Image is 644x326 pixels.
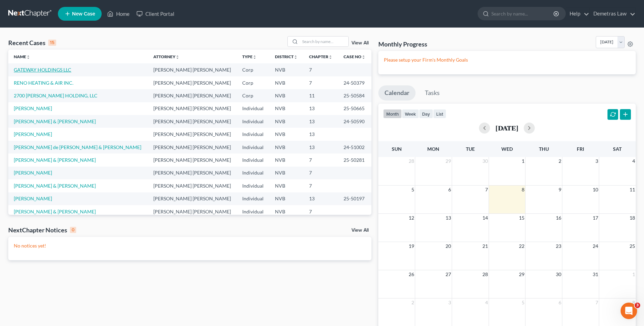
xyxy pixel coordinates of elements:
[445,214,452,222] span: 13
[269,115,304,128] td: NVB
[304,89,338,102] td: 11
[629,186,636,194] span: 11
[294,55,298,59] i: unfold_more
[338,192,371,205] td: 25-50197
[632,157,636,165] span: 4
[521,157,525,165] span: 1
[378,85,416,101] a: Calendar
[237,141,269,154] td: Individual
[8,226,76,234] div: NextChapter Notices
[269,179,304,192] td: NVB
[269,63,304,76] td: NVB
[148,167,237,179] td: [PERSON_NAME] [PERSON_NAME]
[539,146,549,152] span: Thu
[304,102,338,115] td: 13
[351,41,369,45] a: View All
[482,157,489,165] span: 30
[237,115,269,128] td: Individual
[269,76,304,89] td: NVB
[70,227,76,233] div: 0
[448,186,452,194] span: 6
[338,154,371,166] td: 25-50281
[402,109,419,118] button: week
[408,242,415,250] span: 19
[338,141,371,154] td: 24-51002
[384,56,630,63] p: Please setup your Firm's Monthly Goals
[344,54,366,59] a: Case Nounfold_more
[518,242,525,250] span: 22
[14,131,52,137] a: [PERSON_NAME]
[48,40,56,46] div: 15
[632,298,636,307] span: 8
[14,93,98,98] a: 2700 [PERSON_NAME] HOLDING, LLC
[629,214,636,222] span: 18
[14,196,52,201] a: [PERSON_NAME]
[411,298,415,307] span: 2
[237,179,269,192] td: Individual
[237,192,269,205] td: Individual
[304,76,338,89] td: 7
[269,128,304,140] td: NVB
[518,270,525,278] span: 29
[148,89,237,102] td: [PERSON_NAME] [PERSON_NAME]
[148,205,237,218] td: [PERSON_NAME] [PERSON_NAME]
[304,167,338,179] td: 7
[408,214,415,222] span: 12
[148,154,237,166] td: [PERSON_NAME] [PERSON_NAME]
[411,186,415,194] span: 5
[148,141,237,154] td: [PERSON_NAME] [PERSON_NAME]
[338,89,371,102] td: 25-50584
[148,76,237,89] td: [PERSON_NAME] [PERSON_NAME]
[237,128,269,140] td: Individual
[72,11,95,17] span: New Case
[269,102,304,115] td: NVB
[304,128,338,140] td: 13
[566,8,589,20] a: Help
[558,186,562,194] span: 9
[269,205,304,218] td: NVB
[275,54,298,59] a: Districtunfold_more
[482,214,489,222] span: 14
[148,102,237,115] td: [PERSON_NAME] [PERSON_NAME]
[558,157,562,165] span: 2
[269,89,304,102] td: NVB
[14,67,71,73] a: GATEWAY HOLDINGS LLC
[14,144,141,150] a: [PERSON_NAME] de [PERSON_NAME] & [PERSON_NAME]
[577,146,584,152] span: Fri
[419,85,446,101] a: Tasks
[466,146,475,152] span: Tue
[14,157,96,163] a: [PERSON_NAME] & [PERSON_NAME]
[448,298,452,307] span: 3
[433,109,446,118] button: list
[148,115,237,128] td: [PERSON_NAME] [PERSON_NAME]
[148,63,237,76] td: [PERSON_NAME] [PERSON_NAME]
[383,109,402,118] button: month
[269,192,304,205] td: NVB
[14,80,73,86] a: RENO HEATING & AIR INC.
[491,7,554,20] input: Search by name...
[495,124,518,132] h2: [DATE]
[104,8,133,20] a: Home
[558,298,562,307] span: 6
[153,54,180,59] a: Attorneyunfold_more
[237,63,269,76] td: Corp
[445,242,452,250] span: 20
[14,118,96,124] a: [PERSON_NAME] & [PERSON_NAME]
[237,102,269,115] td: Individual
[237,205,269,218] td: Individual
[175,55,180,59] i: unfold_more
[338,76,371,89] td: 24-50379
[338,102,371,115] td: 25-50665
[8,39,56,47] div: Recent Cases
[304,205,338,218] td: 7
[237,154,269,166] td: Individual
[632,270,636,278] span: 1
[14,54,30,59] a: Nameunfold_more
[592,214,599,222] span: 17
[621,303,637,319] iframe: Intercom live chat
[590,8,635,20] a: Demetras Law
[237,89,269,102] td: Corp
[613,146,622,152] span: Sat
[408,157,415,165] span: 28
[595,298,599,307] span: 7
